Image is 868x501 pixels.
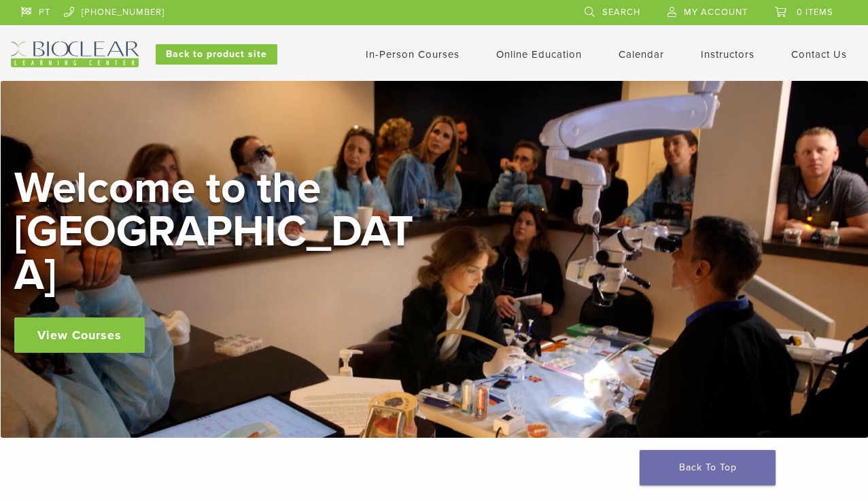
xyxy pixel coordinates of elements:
[791,48,847,61] a: Contact Us
[496,48,582,61] a: Online Education
[684,7,748,18] span: My Account
[701,48,754,61] a: Instructors
[366,48,459,61] a: In-Person Courses
[797,7,833,18] span: 0 items
[640,450,776,485] a: Back To Top
[602,7,640,18] span: Search
[11,41,139,67] img: Bioclear
[156,44,277,65] a: Back to product site
[14,167,422,297] h2: Welcome to the [GEOGRAPHIC_DATA]
[14,317,145,353] a: View Courses
[619,48,664,61] a: Calendar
